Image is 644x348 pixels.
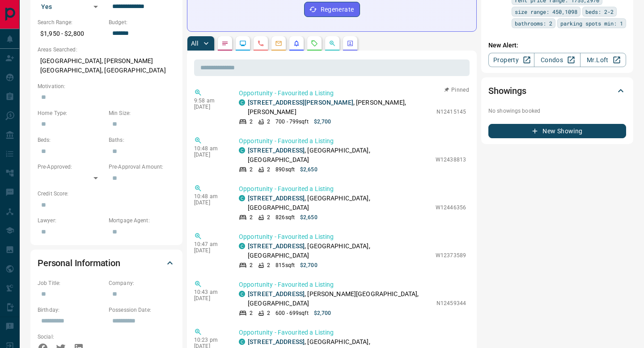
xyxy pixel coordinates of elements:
p: 2 [267,118,270,126]
p: 9:58 am [194,98,225,104]
p: Lawyer: [38,216,104,225]
p: N12459344 [436,299,466,307]
p: Possession Date: [109,306,175,314]
span: beds: 2-2 [585,7,614,16]
a: [STREET_ADDRESS] [248,338,305,345]
span: size range: 450,1098 [515,7,577,16]
p: [DATE] [194,199,225,206]
p: Job Title: [38,279,104,287]
p: 2 [267,166,270,174]
p: 10:48 am [194,145,225,152]
svg: Requests [311,40,318,47]
h2: Personal Information [38,256,120,270]
div: condos.ca [239,339,245,345]
p: Motivation: [38,82,175,90]
p: N12415145 [436,108,466,116]
p: [DATE] [194,247,225,254]
button: Regenerate [304,2,360,17]
p: 700 - 799 sqft [275,118,308,126]
p: [GEOGRAPHIC_DATA], [PERSON_NAME][GEOGRAPHIC_DATA], [GEOGRAPHIC_DATA] [38,54,175,78]
p: All [191,40,198,47]
p: Search Range: [38,18,104,26]
p: $2,700 [314,118,331,126]
p: Opportunity - Favourited a Listing [239,280,466,289]
h2: Showings [488,84,526,98]
p: $2,700 [300,261,318,269]
p: W12438813 [436,156,466,164]
div: condos.ca [239,195,245,201]
div: Showings [488,80,626,102]
svg: Agent Actions [347,40,354,47]
p: Areas Searched: [38,46,175,54]
a: [STREET_ADDRESS][PERSON_NAME] [248,99,353,106]
p: 600 - 699 sqft [275,309,308,317]
p: [DATE] [194,152,225,158]
p: Social: [38,333,104,341]
p: 2 [250,261,253,269]
p: 10:48 am [194,193,225,199]
svg: Notes [221,40,229,47]
div: condos.ca [239,99,245,106]
p: 890 sqft [275,166,295,174]
svg: Emails [275,40,282,47]
p: W12373589 [436,251,466,259]
svg: Listing Alerts [293,40,300,47]
p: Min Size: [109,109,175,117]
p: New Alert: [488,41,626,50]
p: Opportunity - Favourited a Listing [239,89,466,98]
button: Pinned [444,86,470,94]
div: condos.ca [239,147,245,153]
p: 815 sqft [275,261,295,269]
p: Baths: [109,136,175,144]
p: Opportunity - Favourited a Listing [239,184,466,194]
p: 2 [250,166,253,174]
p: Pre-Approved: [38,163,104,171]
p: 2 [267,261,270,269]
div: condos.ca [239,243,245,249]
p: 2 [250,213,253,221]
p: , [PERSON_NAME][GEOGRAPHIC_DATA], [GEOGRAPHIC_DATA] [248,289,432,308]
svg: Opportunities [329,40,336,47]
p: 826 sqft [275,213,295,221]
p: 2 [250,118,253,126]
button: New Showing [488,124,626,138]
p: No showings booked [488,107,626,115]
p: Opportunity - Favourited a Listing [239,328,466,337]
a: Mr.Loft [580,53,626,67]
div: Personal Information [38,252,175,274]
p: , [GEOGRAPHIC_DATA], [GEOGRAPHIC_DATA] [248,146,431,165]
p: , [PERSON_NAME], [PERSON_NAME] [248,98,432,117]
p: Credit Score: [38,190,175,198]
a: [STREET_ADDRESS] [248,147,305,154]
p: 2 [267,213,270,221]
p: $2,650 [300,166,318,174]
p: Home Type: [38,109,104,117]
p: Mortgage Agent: [109,216,175,225]
a: [STREET_ADDRESS] [248,195,305,202]
a: Condos [534,53,580,67]
p: 10:23 pm [194,337,225,343]
a: Property [488,53,534,67]
p: $2,700 [314,309,331,317]
p: 10:43 am [194,289,225,295]
p: Company: [109,279,175,287]
p: , [GEOGRAPHIC_DATA], [GEOGRAPHIC_DATA] [248,194,431,212]
p: , [GEOGRAPHIC_DATA], [GEOGRAPHIC_DATA] [248,242,431,260]
p: [DATE] [194,295,225,301]
p: 2 [267,309,270,317]
p: $1,950 - $2,800 [38,26,104,41]
a: [STREET_ADDRESS] [248,290,305,297]
p: Beds: [38,136,104,144]
p: W12446356 [436,204,466,212]
p: Birthday: [38,306,104,314]
p: Budget: [109,18,175,26]
svg: Lead Browsing Activity [239,40,246,47]
div: condos.ca [239,291,245,297]
p: 10:47 am [194,241,225,247]
p: Pre-Approval Amount: [109,163,175,171]
svg: Calls [257,40,264,47]
span: bathrooms: 2 [515,19,552,28]
p: $2,650 [300,213,318,221]
p: 2 [250,309,253,317]
p: Opportunity - Favourited a Listing [239,232,466,242]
